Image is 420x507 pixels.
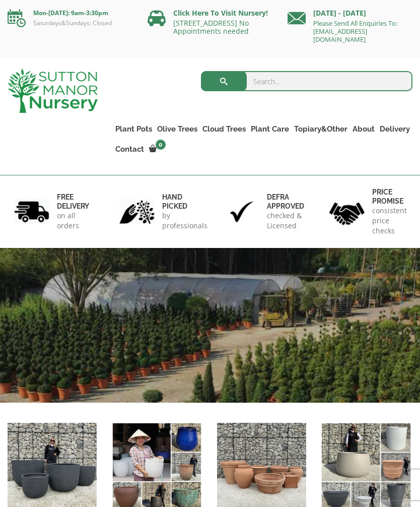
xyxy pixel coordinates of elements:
a: Plant Pots [113,122,155,136]
h6: FREE DELIVERY [57,193,91,211]
a: Cloud Trees [200,122,248,136]
a: Delivery [377,122,412,136]
p: on all orders [57,211,91,231]
a: Please Send All Enquiries To: [EMAIL_ADDRESS][DOMAIN_NAME] [313,19,397,44]
a: Contact [113,142,147,156]
p: Saturdays&Sundays: Closed [8,19,132,27]
a: Plant Care [248,122,292,136]
img: 1.jpg [14,199,49,225]
a: [STREET_ADDRESS] No Appointments needed [173,18,249,36]
img: 4.jpg [329,196,365,227]
img: 3.jpg [224,199,259,225]
img: logo [8,69,98,113]
p: checked & Licensed [267,211,304,231]
span: 0 [156,140,166,150]
h6: Defra approved [267,193,304,211]
input: Search... [201,71,413,91]
h6: hand picked [162,193,207,211]
p: Mon-[DATE]: 9am-3:30pm [8,7,132,19]
a: Topiary&Other [292,122,350,136]
p: by professionals [162,211,207,231]
img: 2.jpg [119,199,155,225]
h6: Price promise [372,187,407,206]
a: Click Here To Visit Nursery! [173,8,268,18]
a: About [350,122,377,136]
p: [DATE] - [DATE] [288,7,412,19]
p: consistent price checks [372,206,407,236]
a: 0 [147,142,169,156]
a: Olive Trees [155,122,200,136]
